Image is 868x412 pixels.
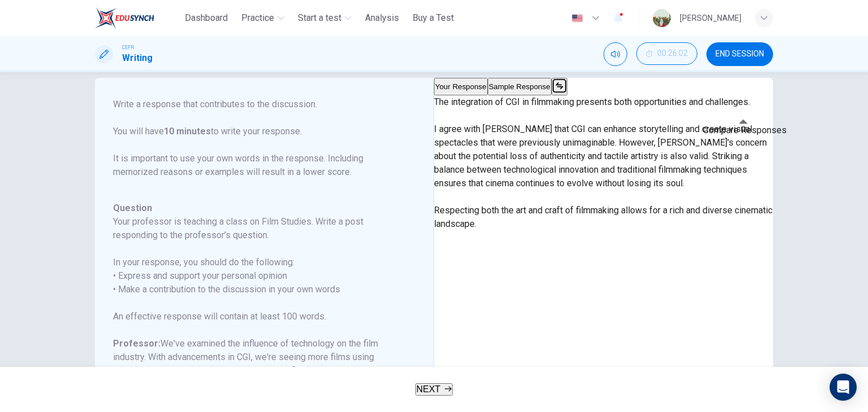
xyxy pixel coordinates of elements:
[95,7,180,29] a: ELTC logo
[113,256,402,296] h6: In your response, you should do the following: • Express and support your personal opinion • Make...
[293,8,356,28] button: Start a test
[180,8,232,28] button: Dashboard
[113,215,402,242] h6: Your professor is teaching a class on Film Studies. Write a post responding to the professor’s qu...
[365,11,399,25] span: Analysis
[164,126,211,137] b: 10 minutes
[413,11,454,25] span: Buy a Test
[113,16,402,192] h6: Directions
[830,374,857,401] div: Open Intercom Messenger
[636,42,697,65] button: 00:26:02
[715,50,764,59] span: END SESSION
[653,9,671,27] img: Profile picture
[706,42,773,66] button: END SESSION
[113,201,402,215] h6: Question
[636,42,697,66] div: Hide
[434,78,773,95] div: basic tabs example
[570,14,584,23] img: en
[185,11,228,25] span: Dashboard
[488,78,552,95] button: Sample Response
[241,11,274,25] span: Practice
[434,78,488,95] button: Your Response
[434,95,773,231] p: The integration of CGI in filmmaking presents both opportunities and challenges. I agree with [PE...
[122,43,134,51] span: CEFR
[361,8,403,28] button: Analysis
[408,8,458,28] button: Buy a Test
[95,7,154,29] img: ELTC logo
[703,124,787,137] p: Compare Responses
[680,11,741,25] div: [PERSON_NAME]
[113,337,402,405] h6: We've examined the influence of technology on the film industry. With advancements in CGI, we're ...
[415,383,453,396] button: NEXT
[237,8,289,28] button: Practice
[113,30,402,179] p: For this task, you will read an online discussion. A professor has posted a question about a topi...
[122,51,153,65] h1: Writing
[604,42,627,66] div: Mute
[416,384,441,394] span: NEXT
[298,11,341,25] span: Start a test
[657,49,688,58] span: 00:26:02
[113,310,402,323] h6: An effective response will contain at least 100 words.
[113,338,160,349] b: Professor:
